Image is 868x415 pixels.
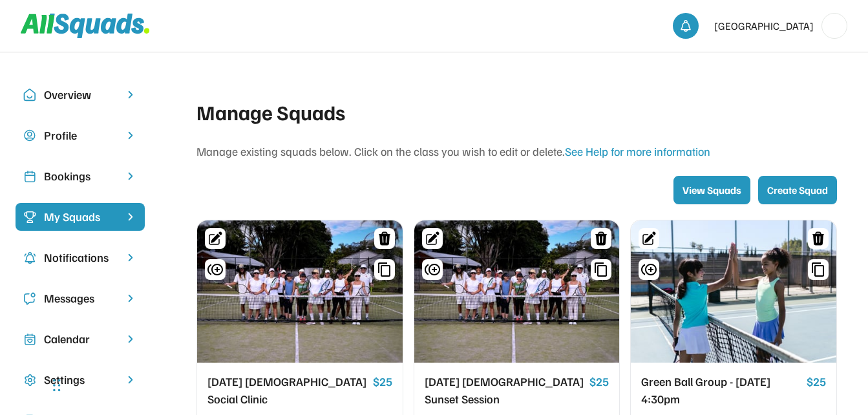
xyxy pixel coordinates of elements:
[23,129,36,142] img: user-circle.svg
[124,374,137,386] img: chevron-right.svg
[23,170,36,183] img: Icon%20copy%202.svg
[23,292,36,305] img: Icon%20copy%205.svg
[44,330,116,348] div: Calendar
[124,333,137,345] img: chevron-right.svg
[44,127,116,144] div: Profile
[44,290,116,307] div: Messages
[207,373,368,408] div: [DATE] [DEMOGRAPHIC_DATA] Social Clinic
[373,373,392,391] div: $25
[44,86,116,103] div: Overview
[44,167,116,185] div: Bookings
[23,89,36,101] img: Icon%20copy%2010.svg
[23,251,36,264] img: Icon%20copy%204.svg
[44,208,116,226] div: My Squads
[196,143,837,160] div: Manage existing squads below. Click on the class you wish to edit or delete.
[641,373,801,408] div: Green Ball Group - [DATE] 4:30pm
[23,333,36,346] img: Icon%20copy%207.svg
[124,211,137,223] img: chevron-right%20copy%203.svg
[679,19,692,32] img: bell-03%20%281%29.svg
[23,211,36,224] img: Icon%20%2823%29.svg
[44,249,116,266] div: Notifications
[565,144,710,158] a: See Help for more information
[124,292,137,304] img: chevron-right.svg
[714,18,814,34] div: [GEOGRAPHIC_DATA]
[124,129,137,142] img: chevron-right.svg
[589,373,609,391] div: $25
[44,371,116,388] div: Settings
[425,373,585,408] div: [DATE] [DEMOGRAPHIC_DATA] Sunset Session
[124,251,137,264] img: chevron-right.svg
[822,14,847,38] img: 1CB5AE04-17BF-467A-97C3-2FCCDF1C03EB.png
[196,96,837,127] div: Manage Squads
[673,176,750,204] button: View Squads
[124,170,137,182] img: chevron-right.svg
[807,373,826,391] div: $25
[758,176,837,204] button: Create Squad
[124,89,137,101] img: chevron-right.svg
